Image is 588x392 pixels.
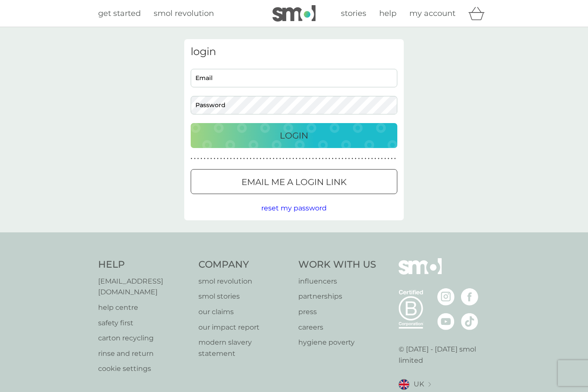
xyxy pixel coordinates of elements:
[247,157,248,161] p: ●
[263,157,265,161] p: ●
[194,157,196,161] p: ●
[338,157,340,161] p: ●
[298,337,376,348] a: hygiene poverty
[325,157,327,161] p: ●
[332,157,334,161] p: ●
[368,157,370,161] p: ●
[227,157,229,161] p: ●
[217,157,219,161] p: ●
[191,169,397,194] button: Email me a login link
[197,157,199,161] p: ●
[257,157,258,161] p: ●
[286,157,288,161] p: ●
[253,157,255,161] p: ●
[384,157,386,161] p: ●
[223,157,225,161] p: ●
[379,7,396,20] a: help
[355,157,356,161] p: ●
[299,157,301,161] p: ●
[261,203,327,214] button: reset my password
[243,157,245,161] p: ●
[399,379,409,390] img: UK flag
[241,175,347,189] p: Email me a login link
[198,306,290,318] a: our claims
[98,333,190,344] p: carton recycling
[409,7,455,20] a: my account
[283,157,285,161] p: ●
[437,313,455,330] img: visit the smol Youtube page
[374,157,376,161] p: ●
[198,291,290,302] p: smol stories
[98,318,190,329] a: safety first
[198,337,290,359] a: modern slavery statement
[198,322,290,333] a: our impact report
[98,302,190,313] a: help centre
[98,9,141,18] span: get started
[191,46,397,58] h3: login
[289,157,291,161] p: ●
[341,7,366,20] a: stories
[237,157,238,161] p: ●
[399,258,442,287] img: smol
[312,157,314,161] p: ●
[191,123,397,148] button: Login
[279,157,281,161] p: ●
[379,9,396,18] span: help
[210,157,212,161] p: ●
[198,276,290,287] p: smol revolution
[309,157,311,161] p: ●
[280,129,308,142] p: Login
[437,288,455,306] img: visit the smol Instagram page
[272,5,316,22] img: smol
[358,157,360,161] p: ●
[273,157,275,161] p: ●
[365,157,366,161] p: ●
[322,157,324,161] p: ●
[298,291,376,302] a: partnerships
[399,344,490,366] p: © [DATE] - [DATE] smol limited
[391,157,393,161] p: ●
[298,276,376,287] p: influencers
[348,157,350,161] p: ●
[428,382,431,387] img: select a new location
[316,157,317,161] p: ●
[292,157,294,161] p: ●
[260,157,261,161] p: ●
[220,157,222,161] p: ●
[204,157,206,161] p: ●
[319,157,320,161] p: ●
[98,363,190,374] a: cookie settings
[335,157,337,161] p: ●
[233,157,235,161] p: ●
[328,157,330,161] p: ●
[468,5,490,22] div: basket
[394,157,396,161] p: ●
[266,157,268,161] p: ●
[98,348,190,359] a: rinse and return
[261,204,327,212] span: reset my password
[388,157,390,161] p: ●
[98,276,190,298] a: [EMAIL_ADDRESS][DOMAIN_NAME]
[250,157,251,161] p: ●
[378,157,380,161] p: ●
[98,258,190,272] h4: Help
[341,9,366,18] span: stories
[461,313,478,330] img: visit the smol Tiktok page
[371,157,373,161] p: ●
[296,157,297,161] p: ●
[191,157,192,161] p: ●
[298,306,376,318] a: press
[306,157,307,161] p: ●
[207,157,209,161] p: ●
[198,258,290,272] h4: Company
[269,157,271,161] p: ●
